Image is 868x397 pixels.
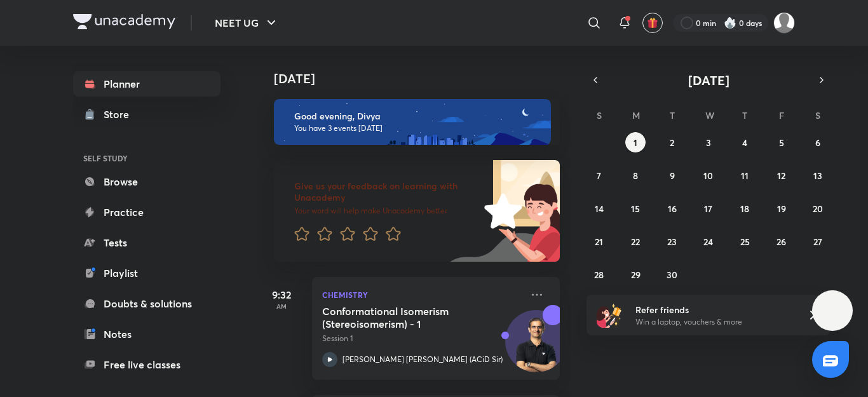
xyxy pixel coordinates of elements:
button: [DATE] [604,71,813,89]
button: September 9, 2025 [662,165,682,185]
abbr: September 17, 2025 [704,203,712,215]
button: September 2, 2025 [662,132,682,152]
a: Planner [73,71,220,97]
h6: Refer friends [635,303,792,316]
abbr: September 4, 2025 [742,137,747,149]
a: Tests [73,230,220,255]
abbr: Friday [779,109,784,121]
a: Store [73,102,220,127]
button: September 8, 2025 [625,165,646,185]
abbr: September 15, 2025 [631,203,640,215]
img: Company Logo [73,14,175,29]
p: Your word will help make Unacademy better [294,206,480,216]
abbr: September 19, 2025 [777,203,786,215]
button: September 30, 2025 [662,264,682,285]
img: evening [274,99,551,145]
img: feedback_image [441,160,560,262]
button: September 26, 2025 [771,231,792,252]
abbr: September 23, 2025 [667,236,677,248]
img: streak [724,17,736,29]
button: September 11, 2025 [735,165,755,185]
abbr: September 24, 2025 [703,236,713,248]
button: September 5, 2025 [771,132,792,152]
h5: Conformational Isomerism (Stereoisomerism) - 1 [322,305,480,330]
button: avatar [642,13,663,33]
abbr: September 2, 2025 [670,137,674,149]
abbr: September 29, 2025 [631,269,641,281]
img: avatar [647,17,658,29]
p: Session 1 [322,333,522,344]
button: September 4, 2025 [735,132,755,152]
p: Chemistry [322,287,522,302]
abbr: Saturday [815,109,820,121]
button: September 27, 2025 [808,231,828,252]
p: AM [256,302,307,310]
abbr: September 9, 2025 [670,170,675,182]
a: Browse [73,169,220,194]
button: September 28, 2025 [589,264,609,285]
abbr: September 25, 2025 [740,236,750,248]
button: September 20, 2025 [808,198,828,219]
abbr: September 18, 2025 [740,203,749,215]
h4: [DATE] [274,71,573,86]
button: September 12, 2025 [771,165,792,185]
p: Win a laptop, vouchers & more [635,316,792,328]
a: Practice [73,199,220,225]
a: Notes [73,321,220,347]
p: [PERSON_NAME] [PERSON_NAME] (ACiD Sir) [342,354,503,365]
abbr: September 8, 2025 [633,170,638,182]
button: September 7, 2025 [589,165,609,185]
a: Company Logo [73,14,175,32]
a: Playlist [73,260,220,286]
abbr: September 27, 2025 [813,236,822,248]
button: September 14, 2025 [589,198,609,219]
abbr: September 6, 2025 [815,137,820,149]
button: September 6, 2025 [808,132,828,152]
abbr: Thursday [742,109,747,121]
p: You have 3 events [DATE] [294,123,539,133]
abbr: September 10, 2025 [703,170,713,182]
h6: Give us your feedback on learning with Unacademy [294,180,480,203]
abbr: September 7, 2025 [597,170,601,182]
button: September 29, 2025 [625,264,646,285]
abbr: September 30, 2025 [667,269,677,281]
a: Doubts & solutions [73,291,220,316]
button: NEET UG [207,10,287,36]
button: September 22, 2025 [625,231,646,252]
abbr: Monday [632,109,640,121]
button: September 24, 2025 [698,231,719,252]
abbr: September 5, 2025 [779,137,784,149]
abbr: September 1, 2025 [634,137,637,149]
button: September 15, 2025 [625,198,646,219]
img: Divya rakesh [773,12,795,34]
abbr: Tuesday [670,109,675,121]
abbr: September 22, 2025 [631,236,640,248]
button: September 16, 2025 [662,198,682,219]
div: Store [104,107,137,122]
abbr: September 13, 2025 [813,170,822,182]
h6: Good evening, Divya [294,111,539,122]
span: [DATE] [688,72,729,89]
img: Avatar [506,317,567,378]
abbr: September 28, 2025 [594,269,604,281]
button: September 19, 2025 [771,198,792,219]
abbr: September 26, 2025 [776,236,786,248]
abbr: September 20, 2025 [813,203,823,215]
button: September 25, 2025 [735,231,755,252]
abbr: September 12, 2025 [777,170,785,182]
h6: SELF STUDY [73,147,220,169]
abbr: September 11, 2025 [741,170,749,182]
a: Free live classes [73,352,220,377]
button: September 18, 2025 [735,198,755,219]
h5: 9:32 [256,287,307,302]
abbr: September 3, 2025 [706,137,711,149]
abbr: September 16, 2025 [668,203,677,215]
img: referral [597,302,622,328]
button: September 10, 2025 [698,165,719,185]
button: September 21, 2025 [589,231,609,252]
button: September 23, 2025 [662,231,682,252]
abbr: September 14, 2025 [595,203,604,215]
abbr: Wednesday [705,109,714,121]
abbr: September 21, 2025 [595,236,603,248]
button: September 17, 2025 [698,198,719,219]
